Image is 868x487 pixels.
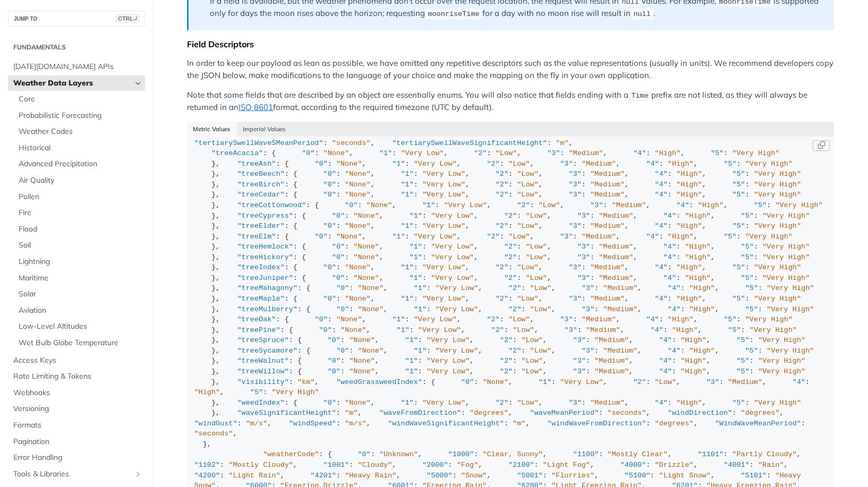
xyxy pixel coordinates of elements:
[676,263,702,271] span: "High"
[530,284,552,292] span: "Low"
[422,181,465,189] span: "Very Low"
[745,305,758,313] span: "5"
[341,326,367,334] span: "None"
[676,222,702,230] span: "High"
[496,149,517,157] span: "Low"
[422,295,465,303] span: "Very Low"
[685,243,711,251] span: "High"
[345,170,371,178] span: "None"
[568,295,581,303] span: "3"
[13,254,145,270] a: Lightning
[187,57,834,81] p: In order to keep our payload as lean as possible, we have omitted any repetitive descriptors such...
[741,212,754,220] span: "5"
[414,305,427,313] span: "1"
[237,305,297,313] span: "treeMulberry"
[187,89,834,114] p: Note that some fields that are described by an object are essentially enums. You will also notice...
[762,274,810,282] span: "Very High"
[324,263,336,271] span: "0"
[560,233,573,241] span: "3"
[13,78,131,89] span: Weather Data Layers
[13,237,145,253] a: Soil
[314,315,327,323] span: "0"
[428,10,479,18] span: moonriseTime
[590,191,625,199] span: "Medium"
[410,243,422,251] span: "1"
[418,326,461,334] span: "Very Low"
[633,10,650,18] span: null
[324,222,336,230] span: "0"
[353,274,379,282] span: "None"
[345,191,371,199] span: "None"
[237,326,280,334] span: "treePine"
[646,233,659,241] span: "4"
[663,212,676,220] span: "4"
[435,284,478,292] span: "Very Low"
[568,222,581,230] span: "3"
[577,243,590,251] span: "3"
[590,295,625,303] span: "Medium"
[414,284,427,292] span: "1"
[414,160,457,168] span: "Very Low"
[530,305,552,313] span: "Low"
[517,170,539,178] span: "Low"
[754,263,801,271] span: "Very High"
[525,274,547,282] span: "Low"
[13,156,145,172] a: Advanced Precipitation
[367,201,393,209] span: "None"
[676,191,702,199] span: "High"
[685,274,711,282] span: "High"
[211,149,263,157] span: "treeAcacia"
[237,274,293,282] span: "treeJuniper"
[590,181,625,189] span: "Medium"
[496,263,508,271] span: "2"
[487,233,500,241] span: "2"
[689,284,715,292] span: "High"
[508,160,530,168] span: "Low"
[599,274,633,282] span: "Medium"
[345,222,371,230] span: "None"
[655,295,668,303] span: "4"
[345,263,371,271] span: "None"
[732,191,745,199] span: "5"
[491,326,504,334] span: "2"
[237,253,293,261] span: "treeHickory"
[19,273,142,284] span: Maritime
[745,315,793,323] span: "Very High"
[496,295,508,303] span: "2"
[19,289,142,300] span: Solar
[314,233,327,241] span: "0"
[13,270,145,286] a: Maritime
[732,295,745,303] span: "5"
[754,201,767,209] span: "5"
[401,149,444,157] span: "Very Low"
[19,240,142,251] span: Soil
[655,191,668,199] span: "4"
[358,284,384,292] span: "None"
[668,233,694,241] span: "High"
[332,243,345,251] span: "0"
[237,191,285,199] span: "treeCedar"
[8,42,145,52] h2: Fundamentals
[685,253,711,261] span: "High"
[582,305,594,313] span: "3"
[13,420,142,431] span: Formats
[401,263,413,271] span: "1"
[732,149,779,157] span: "Very High"
[547,149,560,157] span: "3"
[655,149,681,157] span: "High"
[401,222,413,230] span: "1"
[676,181,702,189] span: "High"
[603,305,637,313] span: "Medium"
[745,284,758,292] span: "5"
[517,181,539,189] span: "Low"
[525,243,547,251] span: "Low"
[237,160,276,168] span: "treeAsh"
[431,212,474,220] span: "Very Low"
[732,263,745,271] span: "5"
[401,170,413,178] span: "1"
[324,191,336,199] span: "0"
[401,191,413,199] span: "1"
[319,326,331,334] span: "0"
[8,434,145,450] a: Pagination
[19,224,142,235] span: Flood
